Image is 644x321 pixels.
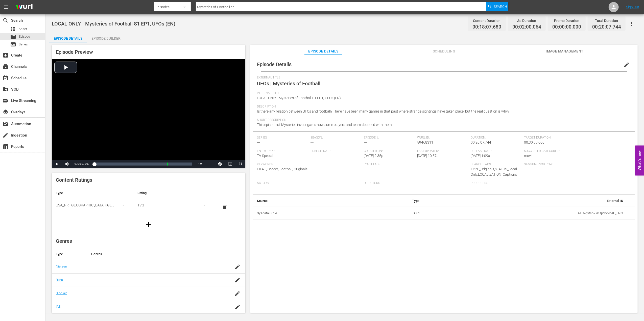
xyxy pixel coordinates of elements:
[364,181,468,185] span: Directors
[56,198,129,212] div: USA_PR ([GEOGRAPHIC_DATA] ([GEOGRAPHIC_DATA]))
[524,154,534,158] span: movie
[257,140,260,144] span: ---
[364,149,415,153] span: Created On:
[257,136,308,140] span: Series:
[364,136,415,140] span: Episode #:
[471,140,491,144] span: 00:20:07.744
[257,91,629,95] span: Internal Title
[52,248,87,260] th: Type
[552,17,581,24] div: Promo Duration
[257,167,307,171] span: FIFA+, Soccer, Football, Originals
[471,163,521,167] span: Search Tags:
[56,49,93,55] span: Episode Preview
[3,144,9,150] span: Reports
[257,186,260,190] span: ---
[87,248,224,260] th: Genres
[311,149,361,153] span: Publish Date:
[417,149,468,153] span: Last Updated:
[56,291,67,295] a: Sinclair
[364,154,383,158] span: [DATE] 2:35p
[471,167,517,176] span: TYPE_Originals,STATUS_Local Only,LOCALIZATION_Captions
[253,207,365,220] th: Sysdata S.p.A.
[472,17,501,24] div: Content Duration
[257,118,629,122] span: Short Description
[10,34,16,40] span: Episode
[626,5,639,9] a: Sign Out
[524,163,575,167] span: Samsung VOD Row:
[3,132,9,138] span: Ingestion
[552,24,581,30] span: 00:00:00.000
[3,121,9,127] span: Automation
[621,59,633,71] button: edit
[3,64,9,70] span: Channels
[524,149,629,153] span: Suggested Categories:
[3,4,9,10] span: menu
[364,163,468,167] span: Roku Tags:
[524,167,527,171] span: ---
[225,160,235,168] button: Picture-in-Picture
[87,32,125,42] button: Episode Builder
[471,149,521,153] span: Release Date:
[257,109,509,113] span: Is there any relation between UFOs and football? There have been many games in that past where st...
[472,24,501,30] span: 00:18:07.680
[486,2,508,11] button: Search
[12,1,36,13] img: ans4CAIJ8jUAAAAAAAAAAAAAAAAAAAAAAAAgQb4GAAAAAAAAAAAAAAAAAAAAAAAAJMjXAAAAAAAAAAAAAAAAAAAAAAAAgAT5G...
[471,181,575,185] span: Producers
[3,98,9,104] span: Live Streaming
[257,61,292,67] span: Episode Details
[52,187,133,199] th: Type
[62,160,72,168] button: Mute
[133,187,215,199] th: Rating
[364,186,367,190] span: ---
[512,17,541,24] div: Ad Duration
[257,76,629,80] span: External Title
[257,149,308,153] span: Entry Type:
[3,109,9,115] span: Overlays
[471,186,474,190] span: ---
[635,146,644,176] button: Open Feedback Widget
[19,26,27,32] span: Asset
[417,140,434,144] span: 59468311
[257,154,273,158] span: TV Special
[3,86,9,92] span: VOD
[195,160,205,168] button: Playback Rate
[94,163,192,166] div: Progress Bar
[10,41,16,47] span: Series
[56,278,63,282] a: Roku
[52,21,175,27] span: LOCAL ONLY - Mysteries of Football S1 EP1, UFOs (EN)
[87,32,125,44] div: Episode Builder
[364,140,367,144] span: ---
[471,136,521,140] span: Duration:
[257,163,361,167] span: Keywords:
[311,154,314,158] span: ---
[624,62,630,68] span: edit
[524,140,545,144] span: 00:30:00.000
[257,181,361,185] span: Actors
[423,207,627,220] td: 6sCkgstsbYkkDpdlypIb4L_ENG
[425,48,463,55] span: Scheduling
[19,42,28,47] span: Series
[10,26,16,32] span: Asset
[253,195,365,207] th: Source
[592,17,621,24] div: Total Duration
[494,2,507,11] span: Search
[219,201,231,213] button: delete
[49,32,87,44] div: Episode Details
[311,140,314,144] span: ---
[257,123,392,127] span: This episode of Mysteries investigates how some players and teams bonded with them.
[311,136,361,140] span: Season:
[423,195,627,207] th: External ID
[19,34,30,39] span: Episode
[417,136,468,140] span: Wurl ID:
[3,75,9,81] span: Schedule
[75,163,89,165] span: 00:00:00.000
[3,17,9,23] span: Search
[49,32,87,42] button: Episode Details
[56,177,92,183] span: Content Ratings
[257,96,341,100] span: LOCAL ONLY - Mysteries of Football S1 EP1, UFOs (EN)
[52,59,245,168] div: Video Player
[3,52,9,58] span: Create
[257,105,629,109] span: Description
[524,136,629,140] span: Target Duration:
[137,198,211,212] div: TVG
